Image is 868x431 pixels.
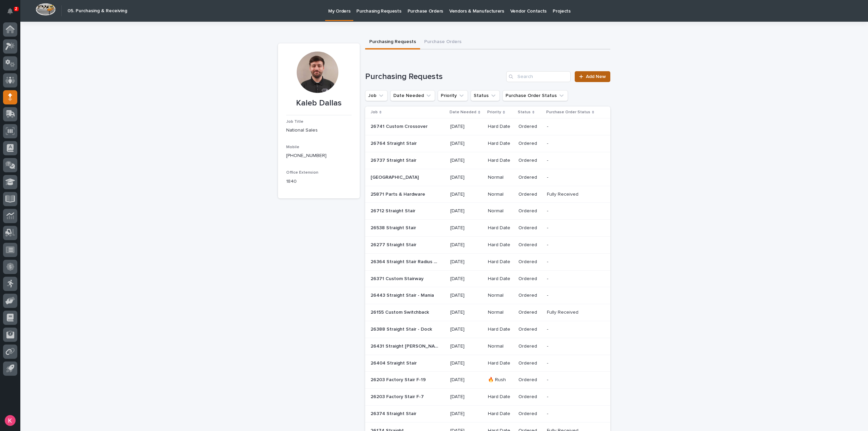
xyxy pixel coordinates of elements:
[547,156,550,163] p: -
[365,405,610,422] tr: 26374 Straight Stair26374 Straight Stair [DATE]Hard DateOrdered--
[518,394,542,400] p: Ordered
[502,90,568,101] button: Purchase Order Status
[487,109,501,116] p: Priority
[365,338,610,355] tr: 26431 Straight [PERSON_NAME]26431 Straight [PERSON_NAME] [DATE]NormalOrdered--
[450,327,482,332] p: [DATE]
[371,410,418,417] p: 26374 Straight Stair
[365,72,504,82] h1: Purchasing Requests
[488,192,513,197] p: Normal
[286,98,352,108] p: Kaleb Dallas
[365,220,610,237] tr: 26538 Straight Stair26538 Straight Stair [DATE]Hard DateOrdered--
[488,377,513,383] p: 🔥 Rush
[518,175,542,180] p: Ordered
[371,224,417,231] p: 26538 Straight Stair
[365,152,610,169] tr: 26737 Straight Stair26737 Straight Stair [DATE]Hard DateOrdered--
[390,90,435,101] button: Date Needed
[365,372,610,389] tr: 26203 Factory Stair F-1926203 Factory Stair F-19 [DATE]🔥 RushOrdered--
[365,355,610,372] tr: 26404 Straight Stair26404 Straight Stair [DATE]Hard DateOrdered--
[488,293,513,298] p: Normal
[586,74,606,79] span: Add New
[547,241,550,248] p: -
[286,127,352,134] p: National Sales
[36,3,56,16] img: Workspace Logo
[420,35,466,50] button: Purchase Orders
[450,109,476,116] p: Date Needed
[365,389,610,406] tr: 26203 Factory Stair F-726203 Factory Stair F-7 [DATE]Hard DateOrdered--
[371,207,417,214] p: 26712 Straight Stair
[371,393,425,400] p: 26203 Factory Stair F-7
[575,71,610,82] a: Add New
[488,411,513,417] p: Hard Date
[371,342,440,349] p: 26431 Straight [PERSON_NAME]
[371,139,418,146] p: 26764 Straight Stair
[488,310,513,315] p: Normal
[547,173,550,180] p: -
[365,321,610,338] tr: 26388 Straight Stair - Dock26388 Straight Stair - Dock [DATE]Hard DateOrdered--
[547,258,550,265] p: -
[450,394,482,400] p: [DATE]
[371,190,427,197] p: 25871 Parts & Hardware
[488,158,513,163] p: Hard Date
[286,171,318,175] span: Office Extension
[518,276,542,282] p: Ordered
[547,376,550,383] p: -
[450,208,482,214] p: [DATE]
[371,325,433,332] p: 26388 Straight Stair - Dock
[8,8,17,19] div: Notifications2
[371,258,440,265] p: 26364 Straight Stair Radius Landing
[518,377,542,383] p: Ordered
[547,393,550,400] p: -
[371,359,418,366] p: 26404 Straight Stair
[365,304,610,321] tr: 26155 Custom Switchback26155 Custom Switchback [DATE]NormalOrderedFully ReceivedFully Received
[518,109,531,116] p: Status
[518,158,542,163] p: Ordered
[450,411,482,417] p: [DATE]
[488,259,513,265] p: Hard Date
[547,224,550,231] p: -
[3,413,17,428] button: users-avatar
[365,118,610,135] tr: 26741 Custom Crossover26741 Custom Crossover [DATE]Hard DateOrdered--
[450,293,482,298] p: [DATE]
[286,120,303,124] span: Job Title
[547,308,580,315] p: Fully Received
[450,276,482,282] p: [DATE]
[450,259,482,265] p: [DATE]
[371,109,378,116] p: Job
[438,90,468,101] button: Priority
[471,90,500,101] button: Status
[450,192,482,197] p: [DATE]
[450,360,482,366] p: [DATE]
[371,275,425,282] p: 26371 Custom Stairway
[365,287,610,304] tr: 26443 Straight Stair - Mania26443 Straight Stair - Mania [DATE]NormalOrdered--
[488,242,513,248] p: Hard Date
[450,344,482,349] p: [DATE]
[3,4,17,18] button: Notifications
[365,236,610,253] tr: 26277 Straight Stair26277 Straight Stair [DATE]Hard DateOrdered--
[365,169,610,186] tr: [GEOGRAPHIC_DATA][GEOGRAPHIC_DATA] [DATE]NormalOrdered--
[518,192,542,197] p: Ordered
[365,270,610,287] tr: 26371 Custom Stairway26371 Custom Stairway [DATE]Hard DateOrdered--
[365,186,610,203] tr: 25871 Parts & Hardware25871 Parts & Hardware [DATE]NormalOrderedFully ReceivedFully Received
[371,291,435,298] p: 26443 Straight Stair - Mania
[518,327,542,332] p: Ordered
[506,71,571,82] input: Search
[547,291,550,298] p: -
[518,310,542,315] p: Ordered
[518,141,542,146] p: Ordered
[450,124,482,130] p: [DATE]
[547,139,550,146] p: -
[518,124,542,130] p: Ordered
[365,35,420,50] button: Purchasing Requests
[365,253,610,270] tr: 26364 Straight Stair Radius Landing26364 Straight Stair Radius Landing [DATE]Hard DateOrdered--
[488,124,513,130] p: Hard Date
[488,360,513,366] p: Hard Date
[371,122,429,130] p: 26741 Custom Crossover
[450,141,482,146] p: [DATE]
[365,90,388,101] button: Job
[286,153,327,158] a: [PHONE_NUMBER]
[518,344,542,349] p: Ordered
[546,109,590,116] p: Purchase Order Status
[450,242,482,248] p: [DATE]
[547,359,550,366] p: -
